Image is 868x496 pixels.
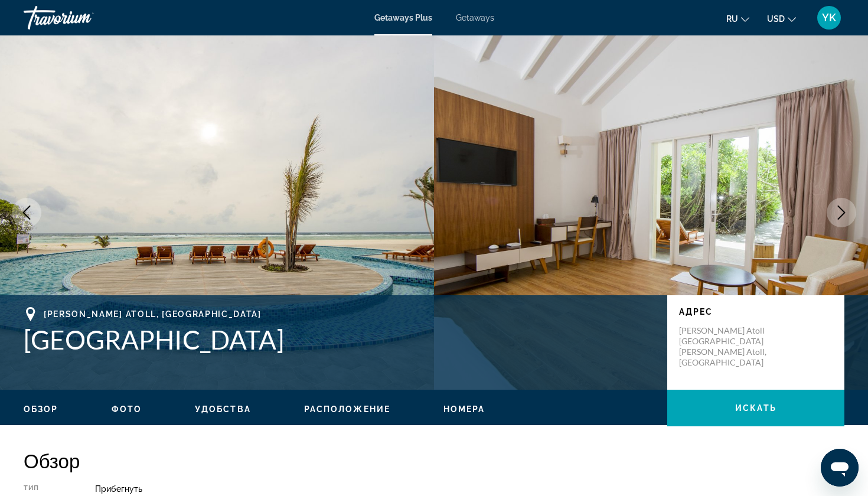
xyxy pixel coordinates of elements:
h1: [GEOGRAPHIC_DATA] [24,324,655,355]
div: Тип [24,484,66,494]
button: Change currency [767,10,796,27]
span: Фото [112,404,142,414]
span: YK [822,12,836,24]
span: Номера [443,404,485,414]
span: [PERSON_NAME] Atoll, [GEOGRAPHIC_DATA] [44,309,262,319]
a: Getaways [456,13,494,22]
span: Обзор [24,404,58,414]
span: USD [767,14,785,24]
span: Удобства [195,404,251,414]
span: Расположение [304,404,390,414]
p: Адрес [679,307,833,316]
div: Прибегнуть [95,484,844,494]
button: искать [667,390,844,426]
span: ru [726,14,738,24]
p: [PERSON_NAME] Atoll [GEOGRAPHIC_DATA] [PERSON_NAME] Atoll, [GEOGRAPHIC_DATA] [679,325,774,368]
a: Travorium [24,2,142,33]
h2: Обзор [24,449,844,472]
iframe: Кнопка запуска окна обмена сообщениями [821,449,859,487]
span: искать [735,403,776,413]
button: User Menu [814,5,844,30]
button: Расположение [304,404,390,415]
button: Next image [827,198,856,227]
button: Номера [443,404,485,415]
button: Удобства [195,404,251,415]
a: Getaways Plus [374,13,432,22]
button: Change language [726,10,749,27]
button: Обзор [24,404,58,415]
button: Previous image [12,198,41,227]
button: Фото [112,404,142,415]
